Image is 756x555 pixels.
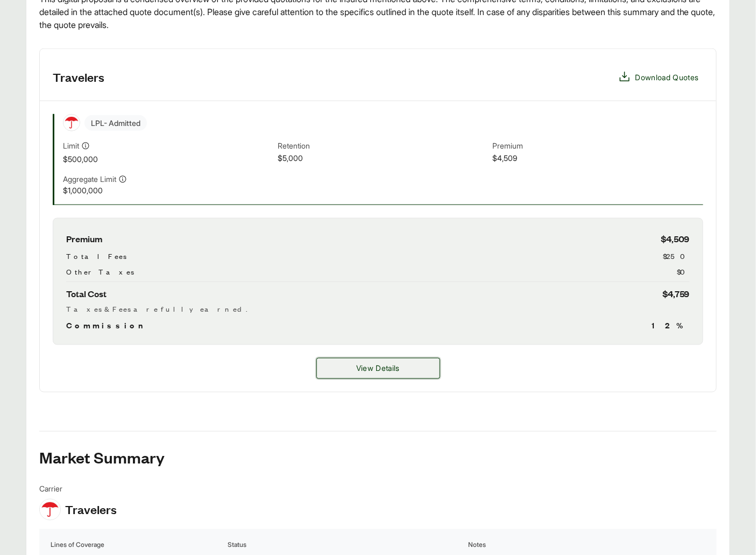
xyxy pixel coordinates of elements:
[635,72,699,83] span: Download Quotes
[63,140,79,151] span: Limit
[468,540,706,551] th: Notes
[493,140,703,152] span: Premium
[66,231,102,246] span: Premium
[227,540,465,551] th: Status
[40,500,60,520] img: Travelers
[316,358,440,379] a: Travelers details
[66,250,126,262] span: Total Fees
[66,266,134,277] span: Other Taxes
[316,358,440,379] button: View Details
[63,115,80,131] img: Travelers
[66,319,148,332] span: Commission
[63,185,273,196] span: $1,000,000
[66,303,690,314] div: Taxes & Fees are fully earned.
[53,69,104,85] h3: Travelers
[39,449,717,466] h2: Market Summary
[662,286,690,301] span: $4,759
[356,363,400,374] span: View Details
[614,66,703,88] button: Download Quotes
[65,502,117,518] span: Travelers
[66,286,107,301] span: Total Cost
[663,250,690,262] span: $250
[63,173,116,185] span: Aggregate Limit
[677,266,690,277] span: $0
[278,140,488,152] span: Retention
[84,115,147,131] span: LPL - Admitted
[278,152,488,165] span: $5,000
[493,152,703,165] span: $4,509
[63,153,273,165] span: $500,000
[50,540,225,551] th: Lines of Coverage
[652,319,690,332] span: 12 %
[661,231,690,246] span: $4,509
[39,483,117,495] span: Carrier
